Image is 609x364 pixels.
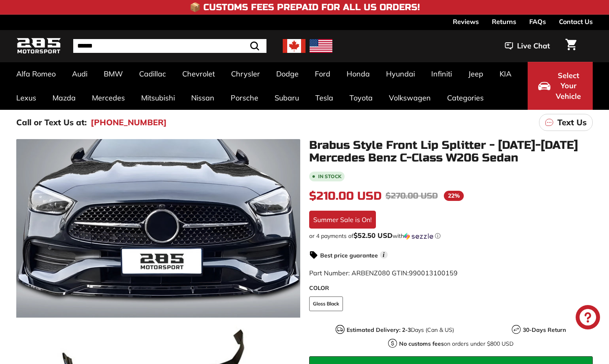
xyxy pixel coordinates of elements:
p: Call or Text Us at: [16,116,87,129]
p: on orders under $800 USD [399,340,513,348]
span: 22% [444,191,464,201]
a: Honda [338,62,378,86]
a: Mercedes [84,86,133,110]
strong: Estimated Delivery: 2-3 [347,326,411,333]
div: Summer Sale is On! [309,211,376,229]
a: Chrysler [223,62,268,86]
span: $210.00 USD [309,189,382,203]
a: Porsche [223,86,266,110]
a: Lexus [8,86,44,110]
a: Categories [439,86,492,110]
a: Reviews [453,15,479,28]
a: Nissan [183,86,223,110]
a: FAQs [529,15,546,28]
a: Volkswagen [381,86,439,110]
a: Text Us [539,114,593,131]
strong: Best price guarantee [320,252,378,259]
a: Toyota [341,86,381,110]
a: [PHONE_NUMBER] [91,116,167,129]
span: i [380,251,388,259]
a: Infiniti [423,62,460,86]
a: Contact Us [559,15,593,28]
input: Search [73,39,266,53]
a: Mazda [44,86,84,110]
h1: Brabus Style Front Lip Splitter - [DATE]-[DATE] Mercedes Benz C-Class W206 Sedan [309,139,593,164]
a: Returns [492,15,516,28]
a: Jeep [460,62,491,86]
h4: 📦 Customs Fees Prepaid for All US Orders! [190,2,420,12]
img: Logo_285_Motorsport_areodynamics_components [16,37,61,56]
strong: 30-Days Return [523,326,566,333]
p: Text Us [557,116,587,129]
button: Live Chat [494,36,561,56]
span: Live Chat [517,41,550,51]
a: Hyundai [378,62,423,86]
span: 990013100159 [409,269,458,277]
a: Dodge [268,62,307,86]
a: KIA [491,62,520,86]
span: $52.50 USD [354,231,393,240]
a: Tesla [307,86,341,110]
b: In stock [318,174,341,179]
a: Cadillac [131,62,174,86]
div: or 4 payments of$52.50 USDwithSezzle Click to learn more about Sezzle [309,232,593,240]
img: Sezzle [404,233,433,240]
label: COLOR [309,284,593,292]
span: Part Number: ARBENZ080 GTIN: [309,269,458,277]
a: Mitsubishi [133,86,183,110]
div: or 4 payments of with [309,232,593,240]
a: Chevrolet [174,62,223,86]
p: Days (Can & US) [347,326,454,334]
button: Select Your Vehicle [528,62,593,110]
a: Ford [307,62,338,86]
a: Subaru [266,86,307,110]
a: Cart [561,32,581,60]
strong: No customs fees [399,340,444,347]
span: $270.00 USD [386,191,438,201]
a: BMW [96,62,131,86]
span: Select Your Vehicle [554,70,582,102]
inbox-online-store-chat: Shopify online store chat [573,305,602,331]
a: Alfa Romeo [8,62,64,86]
a: Audi [64,62,96,86]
